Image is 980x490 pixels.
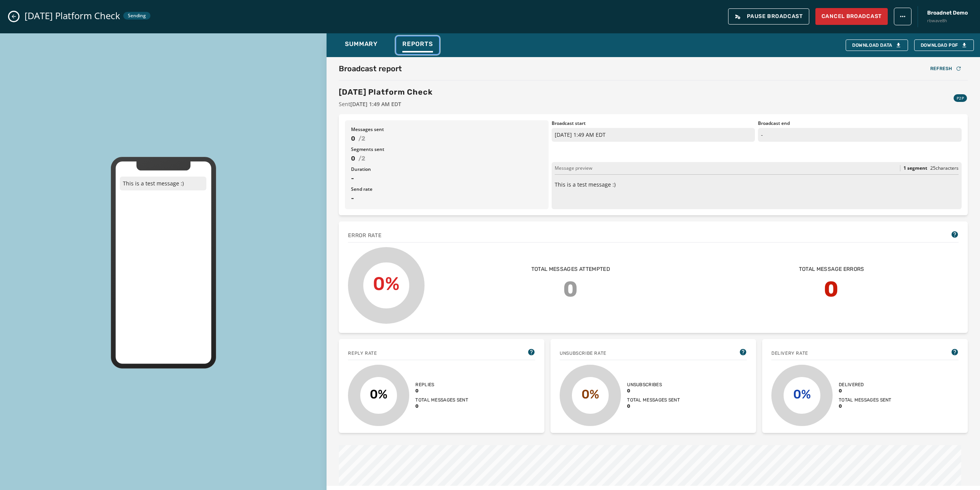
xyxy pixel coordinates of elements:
[128,13,146,19] span: Sending
[839,382,864,388] span: Delivered
[120,177,206,190] p: This is a test message :)
[24,10,120,22] span: [DATE] Platform Check
[348,232,381,239] span: Error rate
[930,66,962,72] div: Refresh
[903,165,927,171] span: 1 segment
[351,126,542,133] span: Messages sent
[345,40,378,48] span: Summary
[531,265,610,273] span: Total messages attempted
[839,397,892,403] span: Total messages sent
[351,146,542,152] span: Segments sent
[839,388,842,394] span: 0
[351,174,542,183] span: -
[927,18,968,24] span: rbwave8h
[396,36,439,54] button: Reports
[824,273,839,305] span: 0
[555,165,592,171] span: Message preview
[555,181,959,188] p: This is a test message :)
[415,397,468,403] span: Total messages sent
[402,40,433,48] span: Reports
[339,100,433,108] span: Sent
[793,387,811,402] text: 0%
[924,63,968,74] button: Refresh
[581,387,599,402] text: 0%
[560,350,606,356] span: Unsubscribe Rate
[351,134,355,143] span: 0
[351,186,542,192] span: Send rate
[351,194,542,203] span: -
[627,403,630,409] span: 0
[351,166,542,172] span: Duration
[894,8,911,25] button: broadcast action menu
[735,13,803,20] span: Pause Broadcast
[415,382,434,388] span: Replies
[351,154,355,163] span: 0
[358,154,365,163] span: / 2
[758,128,962,142] p: -
[415,403,418,409] span: 0
[914,39,974,51] button: Download PDF
[758,120,962,126] span: Broadcast end
[927,9,968,17] span: Broadnet Demo
[348,350,377,356] span: Reply rate
[415,388,418,394] span: 0
[954,94,967,102] div: P2P
[358,134,365,143] span: / 2
[822,13,882,20] span: Cancel Broadcast
[339,36,384,54] button: Summary
[552,128,755,142] p: [DATE] 1:49 AM EDT
[799,265,864,273] span: Total message errors
[852,42,902,48] div: Download Data
[846,39,908,51] button: Download Data
[728,8,809,25] button: Pause Broadcast
[563,273,578,305] span: 0
[815,8,888,25] button: Cancel Broadcast
[350,100,401,108] span: [DATE] 1:49 AM EDT
[627,382,662,388] span: Unsubscribes
[627,388,630,394] span: 0
[370,387,387,402] text: 0%
[921,42,967,48] span: Download PDF
[771,350,808,356] span: Delivery Rate
[373,273,400,295] text: 0%
[552,120,755,126] span: Broadcast start
[339,63,402,74] h2: Broadcast report
[339,87,433,97] h3: [DATE] Platform Check
[839,403,842,409] span: 0
[930,165,959,171] span: 25 characters
[627,397,680,403] span: Total messages sent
